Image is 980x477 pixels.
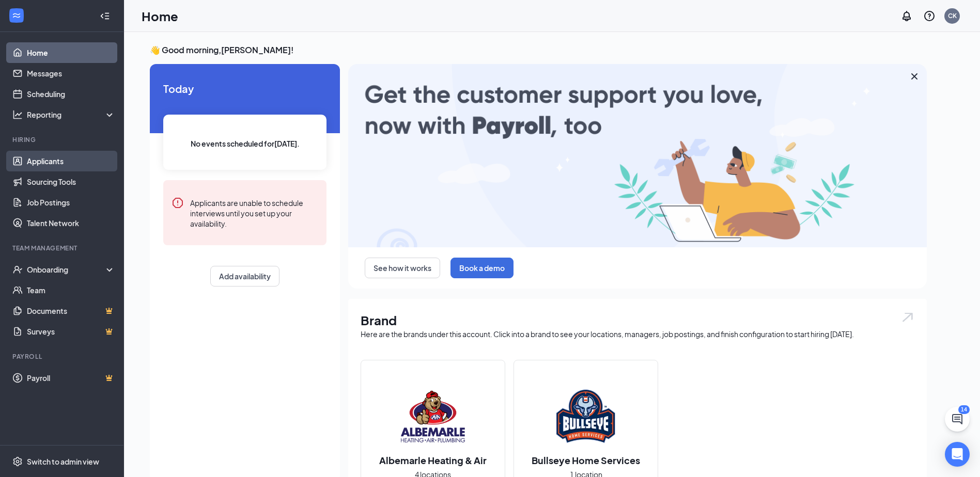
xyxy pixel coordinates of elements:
div: CK [948,11,957,20]
button: Add availability [210,266,279,287]
div: Switch to admin view [27,456,99,467]
button: ChatActive [945,407,970,432]
svg: Notifications [900,10,913,22]
svg: ChatActive [951,413,963,425]
svg: Settings [12,456,23,467]
a: PayrollCrown [27,368,115,388]
span: Today [163,81,326,97]
a: DocumentsCrown [27,300,115,321]
h2: Albemarle Heating & Air [369,454,497,467]
h1: Brand [361,311,914,329]
div: Open Intercom Messenger [945,442,970,467]
img: Albemarle Heating & Air [400,384,466,450]
svg: WorkstreamLogo [11,10,22,21]
div: Team Management [12,244,113,252]
button: See how it works [365,258,440,278]
span: No events scheduled for [DATE] . [191,138,300,149]
a: Talent Network [27,213,115,233]
svg: Analysis [12,109,23,120]
a: SurveysCrown [27,321,115,342]
a: Home [27,42,115,63]
a: Applicants [27,151,115,171]
svg: QuestionInfo [923,10,936,22]
div: Payroll [12,352,113,361]
img: open.6027fd2a22e1237b5b06.svg [901,311,914,323]
img: payroll-large.gif [348,64,927,247]
svg: Collapse [100,11,110,21]
div: Onboarding [27,264,106,275]
svg: UserCheck [12,264,23,275]
div: Hiring [12,135,113,144]
a: Sourcing Tools [27,171,115,192]
svg: Error [172,197,184,209]
a: Job Postings [27,192,115,213]
svg: Cross [908,70,921,83]
div: Applicants are unable to schedule interviews until you set up your availability. [190,197,318,229]
h3: 👋 Good morning, [PERSON_NAME] ! [150,44,927,56]
div: Here are the brands under this account. Click into a brand to see your locations, managers, job p... [361,329,914,339]
a: Team [27,280,115,300]
a: Messages [27,63,115,84]
div: Reporting [27,109,116,120]
img: Bullseye Home Services [553,384,619,450]
h2: Bullseye Home Services [521,454,650,467]
div: 14 [958,405,970,414]
button: Book a demo [450,258,514,278]
a: Scheduling [27,84,115,104]
h1: Home [142,7,178,25]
